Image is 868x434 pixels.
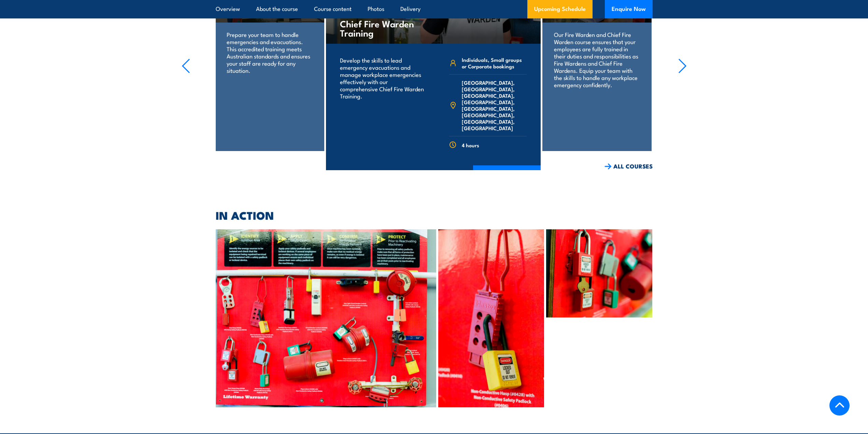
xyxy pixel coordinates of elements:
[462,56,527,69] span: Individuals, Small groups or Corporate bookings
[473,165,541,183] a: COURSE DETAILS
[340,56,424,99] p: Develop the skills to lead emergency evacuations and manage workplace emergencies effectively wit...
[216,229,437,407] img: Lock Out Tag Out Training
[462,79,527,131] span: [GEOGRAPHIC_DATA], [GEOGRAPHIC_DATA], [GEOGRAPHIC_DATA], [GEOGRAPHIC_DATA], [GEOGRAPHIC_DATA], [G...
[216,210,653,220] h2: IN ACTION
[604,162,653,170] a: ALL COURSES
[340,19,420,37] h4: Chief Fire Warden Training
[227,31,312,74] p: Prepare your team to handle emergencies and evacuations. This accredited training meets Australia...
[438,229,544,407] img: Lock Out Tag Out Training
[554,31,640,88] p: Our Fire Warden and Chief Fire Warden course ensures that your employees are fully trained in the...
[462,142,479,148] span: 4 hours
[546,229,652,317] img: Lock Out Tag Out Training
